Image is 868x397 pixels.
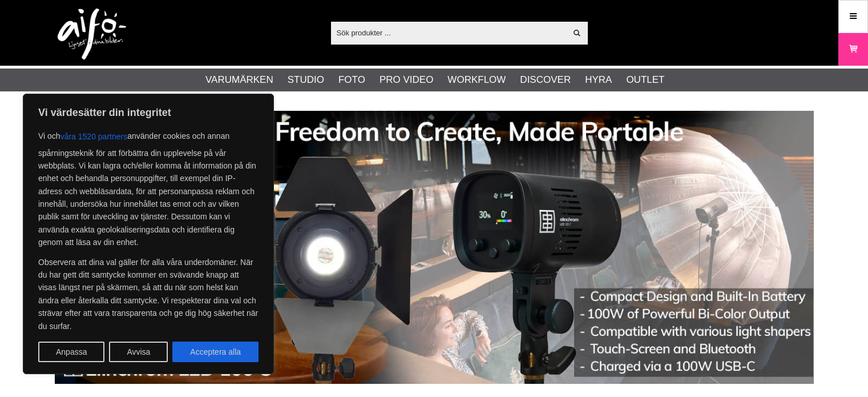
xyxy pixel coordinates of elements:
div: Vi värdesätter din integritet [23,94,274,374]
a: Discover [520,73,571,87]
a: Hyra [585,73,612,87]
a: Workflow [447,73,506,87]
button: Acceptera alla [172,342,259,362]
a: Studio [288,73,324,87]
a: Outlet [626,73,664,87]
img: logo.png [58,9,126,60]
input: Sök produkter ... [331,24,567,41]
p: Observera att dina val gäller för alla våra underdomäner. När du har gett ditt samtycke kommer en... [38,256,259,332]
p: Vi och använder cookies och annan spårningsteknik för att förbättra din upplevelse på vår webbpla... [38,126,259,249]
a: Pro Video [380,73,433,87]
img: Annons:002 banner-elin-led100c11390x.jpg [55,111,814,384]
a: Varumärken [205,73,273,87]
button: Anpassa [38,342,104,362]
button: våra 1520 partners [60,126,128,147]
p: Vi värdesätter din integritet [38,106,259,119]
button: Avvisa [109,342,168,362]
a: Foto [338,73,365,87]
